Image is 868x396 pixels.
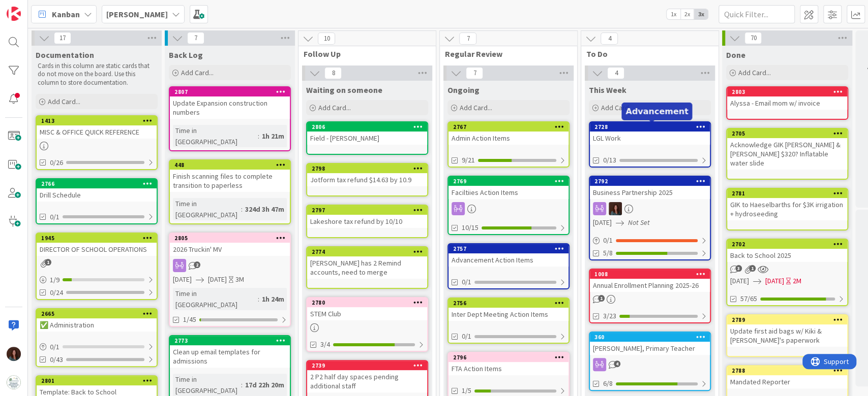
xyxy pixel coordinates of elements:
[694,9,708,19] span: 3x
[173,374,241,396] div: Time in [GEOGRAPHIC_DATA]
[37,116,157,139] div: 1413MISC & OFFICE QUICK REFERENCE
[727,87,847,96] div: 2803
[258,293,259,305] span: :
[727,240,847,262] div: 2702Back to School 2025
[170,160,290,192] div: 448Finish scanning files to complete transition to paperless
[448,244,568,253] div: 2757
[41,377,157,384] div: 2801
[259,293,287,305] div: 1h 24m
[732,88,847,95] div: 2803
[603,311,616,321] span: 3/23
[45,259,51,266] span: 1
[732,130,847,137] div: 2705
[170,336,290,345] div: 2773
[448,362,568,375] div: FTA Action Items
[727,87,847,110] div: 2803Alyssa - Email mom w/ invoice
[719,5,795,23] input: Quick Filter...
[448,186,568,199] div: Faciltiies Action Items
[744,32,762,44] span: 70
[312,165,427,172] div: 2798
[174,337,290,344] div: 2773
[738,68,771,77] span: Add Card...
[174,161,290,169] div: 448
[590,186,710,199] div: Business Partnership 2025
[170,345,290,368] div: Clean up email templates for admissions
[318,32,335,45] span: 10
[727,315,847,324] div: 2789
[307,247,427,256] div: 2774
[740,293,757,304] span: 57/65
[590,122,710,145] div: 2728LGL Work
[37,234,157,243] div: 1945
[54,32,71,44] span: 17
[727,198,847,220] div: GIK to Haeselbarths for $3K irrigation + hydroseeding
[173,274,192,285] span: [DATE]
[462,331,471,342] span: 0/1
[448,299,568,321] div: 2756Inter Dept Meeting Action Items
[307,361,427,392] div: 27392 P2 half day spaces pending additional staff
[170,234,290,243] div: 2805
[37,234,157,256] div: 1945DIRECTOR OF SCHOOL OPERATIONS
[603,155,616,166] span: 0/13
[37,179,157,202] div: 2766Drill Schedule
[448,353,568,362] div: 2796
[462,222,478,233] span: 10/15
[41,180,157,187] div: 2766
[594,334,710,341] div: 360
[320,339,330,350] span: 3/4
[448,299,568,308] div: 2756
[590,333,710,342] div: 360
[50,342,59,352] span: 0 / 1
[462,385,471,396] span: 1/5
[448,244,568,267] div: 2757Advancement Action Items
[607,67,624,79] span: 4
[749,265,756,272] span: 1
[462,155,475,166] span: 9/21
[793,276,801,286] div: 2M
[628,218,650,227] i: Not Set
[603,248,613,258] span: 5/8
[445,49,564,59] span: Regular Review
[614,360,620,367] span: 4
[603,378,613,389] span: 6/8
[41,235,157,242] div: 1945
[590,270,710,292] div: 1008Annual Enrollment Planning 2025-26
[590,122,710,131] div: 2728
[307,164,427,173] div: 2798
[37,318,157,332] div: ✅ Administration
[307,131,427,145] div: Field - [PERSON_NAME]
[590,131,710,145] div: LGL Work
[307,173,427,186] div: Jotform tax refund $14.63 by 10.9
[259,130,287,142] div: 1h 21m
[50,287,63,298] span: 0/24
[732,367,847,374] div: 2788
[37,179,157,188] div: 2766
[48,97,80,106] span: Add Card...
[593,217,612,228] span: [DATE]
[727,375,847,388] div: Mandated Reporter
[590,234,710,247] div: 0/1
[448,353,568,375] div: 2796FTA Action Items
[173,198,241,220] div: Time in [GEOGRAPHIC_DATA]
[590,342,710,355] div: [PERSON_NAME], Primary Teacher
[37,274,157,286] div: 1/9
[727,189,847,220] div: 2781GIK to Haeselbarths for $3K irrigation + hydroseeding
[307,206,427,215] div: 2797
[312,207,427,214] div: 2797
[589,85,626,95] span: This Week
[37,341,157,353] div: 0/1
[50,212,59,222] span: 0/1
[174,235,290,242] div: 2805
[170,160,290,170] div: 448
[36,50,94,60] span: Documentation
[447,85,480,95] span: Ongoing
[37,125,157,139] div: MISC & OFFICE QUICK REFERENCE
[170,170,290,192] div: Finish scanning files to complete transition to paperless
[448,177,568,199] div: 2769Faciltiies Action Items
[170,336,290,368] div: 2773Clean up email templates for admissions
[590,177,710,186] div: 2792
[598,295,605,302] span: 1
[173,125,258,147] div: Time in [GEOGRAPHIC_DATA]
[590,202,710,215] div: RF
[21,2,46,14] span: Support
